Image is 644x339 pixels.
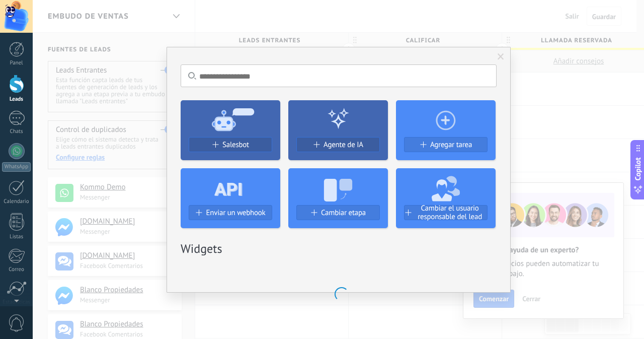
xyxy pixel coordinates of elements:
[324,141,363,149] span: Agente de IA
[2,198,31,205] div: Calendario
[2,234,31,240] div: Listas
[2,128,31,135] div: Chats
[2,60,31,66] div: Panel
[430,141,472,149] span: Agregar tarea
[321,209,366,217] span: Cambiar etapa
[222,141,249,149] span: Salesbot
[296,137,380,152] button: Agente de IA
[404,137,488,152] button: Agregar tarea
[2,162,31,172] div: WhatsApp
[2,96,31,103] div: Leads
[404,205,488,220] button: Cambiar el usuario responsable del lead
[296,205,380,220] button: Cambiar etapa
[2,266,31,273] div: Correo
[633,157,643,180] span: Copilot
[189,137,272,152] button: Salesbot
[181,241,497,256] h2: Widgets
[189,205,272,220] button: Enviar un webhook
[206,209,265,217] span: Enviar un webhook
[413,204,487,221] span: Cambiar el usuario responsable del lead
